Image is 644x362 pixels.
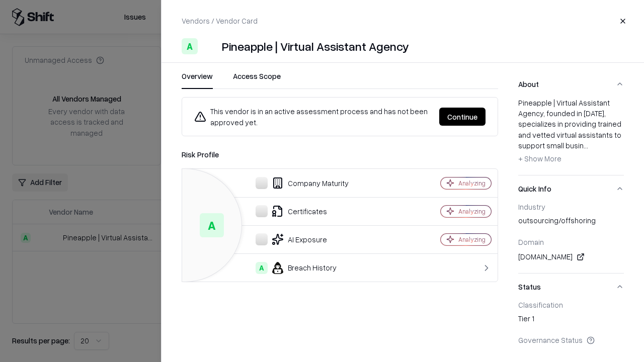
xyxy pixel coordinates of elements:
div: Quick Info [518,202,624,273]
p: Vendors / Vendor Card [182,16,258,26]
button: + Show More [518,151,561,167]
div: Analyzing [458,235,486,244]
div: AI Exposure [190,233,406,245]
button: About [518,71,624,98]
div: A [200,213,224,237]
div: [DOMAIN_NAME] [518,251,624,263]
div: Analyzing [458,207,486,216]
button: Access Scope [233,71,281,89]
button: Quick Info [518,175,624,202]
div: Industry [518,202,624,211]
div: This vendor is in an active assessment process and has not been approved yet. [194,106,431,128]
div: Governance Status [518,335,624,344]
div: Company Maturity [190,177,406,189]
button: Overview [182,71,213,89]
div: Breach History [190,262,406,274]
div: Tier 1 [518,313,624,327]
span: + Show More [518,154,561,163]
div: Domain [518,237,624,246]
img: Pineapple | Virtual Assistant Agency [202,38,218,54]
div: About [518,98,624,175]
button: Status [518,274,624,300]
div: Certificates [190,205,406,217]
button: Continue [439,108,486,126]
div: outsourcing/offshoring [518,215,624,229]
div: A [256,262,268,274]
div: Pineapple | Virtual Assistant Agency [222,38,409,54]
div: Pineapple | Virtual Assistant Agency, founded in [DATE], specializes in providing trained and vet... [518,98,624,167]
div: Analyzing [458,179,486,188]
div: Risk Profile [182,148,498,160]
div: Classification [518,300,624,309]
div: A [182,38,198,54]
span: ... [584,141,588,150]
